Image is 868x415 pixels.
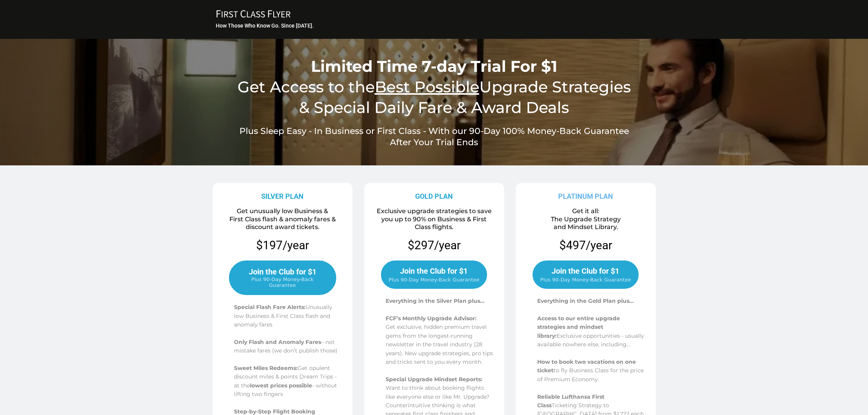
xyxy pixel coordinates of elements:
h3: How Those Who Know Go. Since [DATE]. [216,22,654,29]
a: Join the Club for $1 Plus 90-Day Money-Back Guarantee [229,260,336,295]
p: $197/year [215,238,350,253]
span: Exclusive upgrade strategies to save you up to 90% on Business & First Class flights. [377,207,492,231]
strong: GOLD PLAN [415,192,453,200]
span: After Your Trial Ends [390,137,478,148]
span: Plus 90-Day Money-Back Guarantee [238,276,328,288]
span: Get Access to the Upgrade Strategies [238,77,631,96]
span: Get it all: [572,207,599,215]
span: Join the Club for $1 [249,267,316,276]
span: and Mindset Library. [554,223,618,231]
span: Get exclusive, hidden premium travel gems from the longest-running newsletter in the travel indus... [386,323,493,365]
span: Get unusually low Business & [237,207,328,215]
strong: SILVER PLAN [261,192,304,200]
span: First Class flash & anomaly fares & discount award tickets. [229,215,336,231]
span: Sweet Miles Redeems: [234,365,298,372]
span: Unusually low Business & First Class flash and anomaly fares [234,304,332,328]
span: lowest prices possible [250,382,312,389]
span: Everything in the Silver Plan plus… [386,297,484,304]
strong: PLATINUM PLAN [558,192,613,200]
span: & Special Daily Fare & Award Deals [299,98,569,117]
span: Everything in the Gold Plan plus… [537,297,634,304]
u: Best Possible [375,77,479,96]
span: Only Flash and Anomaly Fares [234,339,321,346]
span: Limited Time 7-day Trial For $1 [311,57,557,76]
span: Exclusive opportunities - usually available nowhere else, including... [537,332,644,348]
span: to fly Business Class for the price of Premium Economy. [537,367,644,382]
p: $497/year [559,238,612,253]
span: Plus 90-Day Money-Back Guarantee [540,277,631,283]
span: The Upgrade Strategy [551,215,621,223]
span: Special Upgrade Mindset Reports: [386,376,482,383]
span: Access to our entire upgrade strategies and mindset library: [537,315,620,339]
span: Plus 90-Day Money-Back Guarantee [389,277,479,283]
span: Plus Sleep Easy - In Business or First Class - With our 90-Day 100% Money-Back Guarantee [239,126,629,136]
span: Get opulent discount miles & points Dream Trips - at the [234,365,337,389]
span: Join the Club for $1 [552,266,619,276]
span: FCF’s Monthly Upgrade Advisor: [386,315,477,322]
p: $297/year [408,238,461,253]
a: Join the Club for $1 Plus 90-Day Money-Back Guarantee [381,260,487,289]
span: How to book two vacations on one ticket [537,358,636,374]
span: Reliable Lufthansa First Class [537,393,604,409]
a: Join the Club for $1 Plus 90-Day Money-Back Guarantee [533,260,639,289]
span: Join the Club for $1 [400,266,468,276]
span: Special Flash Fare Alerts: [234,304,306,311]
